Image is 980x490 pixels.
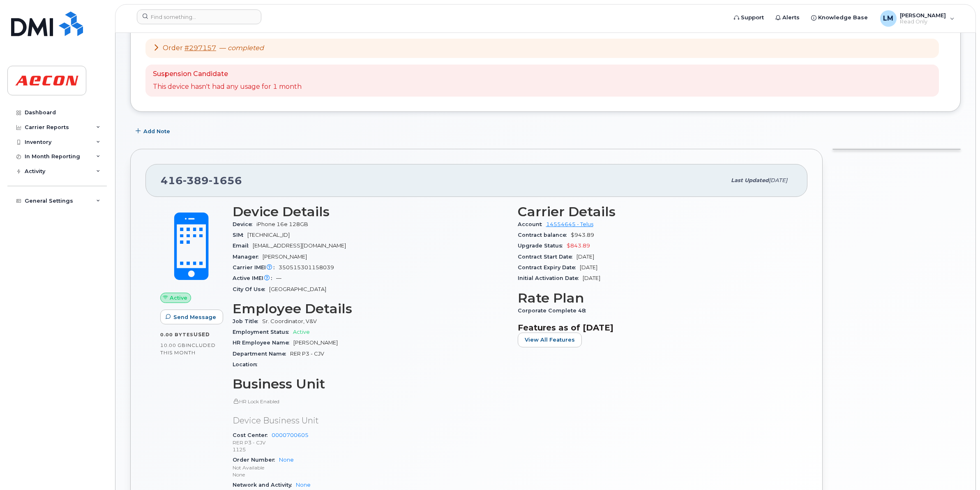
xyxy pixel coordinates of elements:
span: LM [883,14,893,23]
span: iPhone 16e 128GB [256,221,308,227]
span: Department Name [233,351,290,357]
a: #297157 [184,44,216,52]
span: 10.00 GB [160,342,186,348]
span: Add Note [143,127,170,135]
span: Active [170,294,187,302]
span: Sr. Coordinator, V&V [262,318,317,324]
a: Alerts [770,9,805,26]
span: Location [233,361,261,367]
span: 1656 [209,174,242,187]
p: 1125 [233,446,508,453]
span: — [219,44,264,52]
button: Add Note [130,124,177,139]
p: RER P3 - CJV [233,439,508,446]
span: [DATE] [769,177,787,183]
span: [DATE] [583,275,600,281]
span: Job Title [233,318,262,324]
span: used [194,331,210,337]
span: View All Features [525,336,575,344]
span: Send Message [173,313,216,321]
span: [DATE] [580,264,597,270]
span: Knowledge Base [818,14,868,22]
h3: Features as of [DATE] [518,323,793,333]
a: None [296,482,311,488]
span: — [276,275,281,281]
div: Lory Molinar [874,10,960,27]
span: [PERSON_NAME] [900,12,946,18]
h3: Carrier Details [518,204,793,219]
span: City Of Use [233,286,269,292]
span: Order [163,44,183,52]
span: 389 [183,174,209,187]
span: $843.89 [567,243,590,249]
a: 0000700605 [272,432,309,438]
span: included this month [160,342,216,356]
span: Carrier IMEI [233,264,279,270]
span: [PERSON_NAME] [263,254,307,260]
button: Send Message [160,310,223,324]
span: Read Only [900,18,946,25]
button: View All Features [518,333,582,347]
span: Support [741,14,764,22]
h3: Employee Details [233,301,508,316]
span: Active IMEI [233,275,276,281]
p: Device Business Unit [233,415,508,427]
span: Last updated [731,177,769,183]
span: RER P3 - CJV [290,351,324,357]
span: Corporate Complete 48 [518,307,590,314]
span: 416 [161,174,242,187]
span: 0.00 Bytes [160,332,194,337]
span: Contract Expiry Date [518,264,580,270]
span: Contract Start Date [518,254,576,260]
span: [DATE] [576,254,594,260]
a: Knowledge Base [805,9,874,26]
span: Manager [233,254,263,260]
p: Suspension Candidate [153,69,302,79]
span: Order Number [233,457,279,463]
span: Contract balance [518,232,571,238]
h3: Rate Plan [518,291,793,305]
span: Initial Activation Date [518,275,583,281]
span: SIM [233,232,247,238]
span: Active [293,329,310,335]
input: Find something... [137,9,261,24]
span: HR Employee Name [233,340,293,346]
h3: Business Unit [233,377,508,391]
a: 14554645 - Telus [546,221,593,227]
span: [EMAIL_ADDRESS][DOMAIN_NAME] [253,243,346,249]
p: This device hasn't had any usage for 1 month [153,82,302,92]
span: 350515301158039 [279,264,334,270]
span: Account [518,221,546,227]
span: Alerts [782,14,800,22]
span: Upgrade Status [518,243,567,249]
em: completed [228,44,264,52]
span: [PERSON_NAME] [293,340,338,346]
span: Device [233,221,256,227]
span: [TECHNICAL_ID] [247,232,290,238]
span: $943.89 [571,232,594,238]
a: Support [728,9,770,26]
p: Not Available [233,464,508,471]
p: HR Lock Enabled [233,398,508,405]
span: Email [233,243,253,249]
span: Cost Center [233,432,272,438]
p: None [233,471,508,478]
span: Network and Activity [233,482,296,488]
a: None [279,457,294,463]
span: Employment Status [233,329,293,335]
h3: Device Details [233,204,508,219]
span: [GEOGRAPHIC_DATA] [269,286,326,292]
